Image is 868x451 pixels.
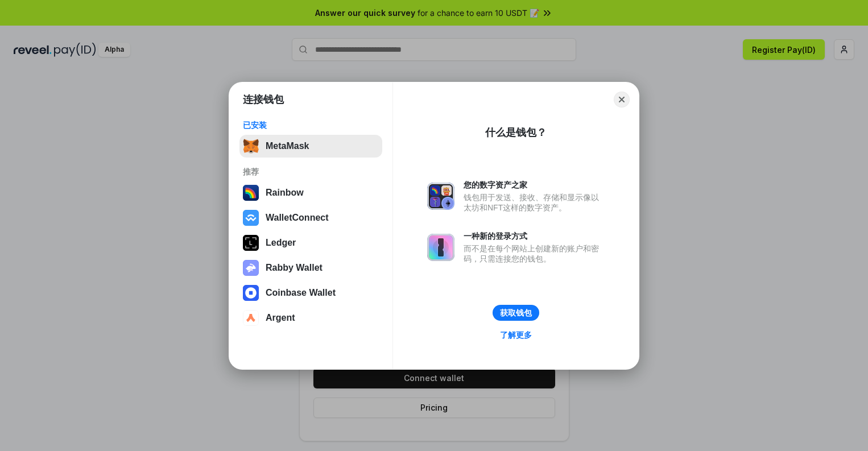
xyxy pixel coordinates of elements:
div: Rabby Wallet [266,263,323,273]
button: Argent [239,307,382,329]
button: Coinbase Wallet [239,282,382,304]
img: svg+xml,%3Csvg%20fill%3D%22none%22%20height%3D%2233%22%20viewBox%3D%220%200%2035%2033%22%20width%... [243,138,259,154]
img: svg+xml,%3Csvg%20width%3D%2228%22%20height%3D%2228%22%20viewBox%3D%220%200%2028%2028%22%20fill%3D... [243,285,259,301]
div: Argent [266,313,295,323]
div: 什么是钱包？ [485,126,547,139]
img: svg+xml,%3Csvg%20width%3D%2228%22%20height%3D%2228%22%20viewBox%3D%220%200%2028%2028%22%20fill%3D... [243,310,259,326]
img: svg+xml,%3Csvg%20width%3D%22120%22%20height%3D%22120%22%20viewBox%3D%220%200%20120%20120%22%20fil... [243,185,259,201]
div: WalletConnect [266,213,329,223]
div: MetaMask [266,141,309,151]
button: MetaMask [239,135,382,158]
button: 获取钱包 [493,305,539,321]
img: svg+xml,%3Csvg%20xmlns%3D%22http%3A%2F%2Fwww.w3.org%2F2000%2Fsvg%22%20fill%3D%22none%22%20viewBox... [427,183,454,210]
div: 您的数字资产之家 [464,180,605,190]
img: svg+xml,%3Csvg%20xmlns%3D%22http%3A%2F%2Fwww.w3.org%2F2000%2Fsvg%22%20fill%3D%22none%22%20viewBox... [243,260,259,276]
button: Ledger [239,231,382,254]
div: 推荐 [243,167,379,177]
div: 获取钱包 [500,308,532,318]
button: Rainbow [239,181,382,204]
div: 了解更多 [500,330,532,340]
img: svg+xml,%3Csvg%20width%3D%2228%22%20height%3D%2228%22%20viewBox%3D%220%200%2028%2028%22%20fill%3D... [243,210,259,226]
button: WalletConnect [239,206,382,229]
div: 钱包用于发送、接收、存储和显示像以太坊和NFT这样的数字资产。 [464,192,605,213]
div: 一种新的登录方式 [464,231,605,241]
button: Rabby Wallet [239,256,382,279]
div: Rainbow [266,188,304,198]
button: Close [614,92,630,107]
a: 了解更多 [493,328,539,342]
h1: 连接钱包 [243,93,284,106]
div: Ledger [266,238,296,248]
div: Coinbase Wallet [266,288,336,298]
div: 而不是在每个网站上创建新的账户和密码，只需连接您的钱包。 [464,243,605,264]
div: 已安装 [243,120,379,130]
img: svg+xml,%3Csvg%20xmlns%3D%22http%3A%2F%2Fwww.w3.org%2F2000%2Fsvg%22%20fill%3D%22none%22%20viewBox... [427,234,454,261]
img: svg+xml,%3Csvg%20xmlns%3D%22http%3A%2F%2Fwww.w3.org%2F2000%2Fsvg%22%20width%3D%2228%22%20height%3... [243,235,259,251]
